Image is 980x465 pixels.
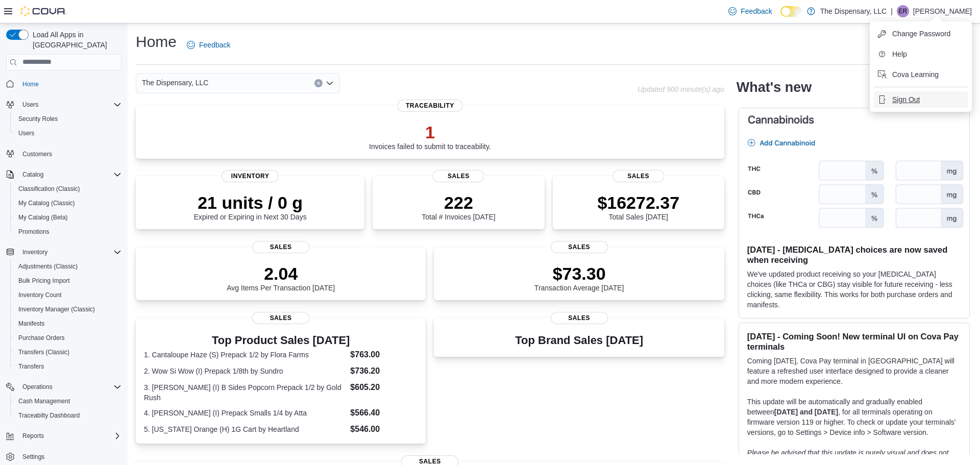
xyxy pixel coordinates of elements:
[144,366,346,376] dt: 2. Wow Si Wow (I) Prepack 1/8th by Sundro
[14,332,121,344] span: Purchase Orders
[18,213,68,222] span: My Catalog (Beta)
[144,408,346,418] dt: 4. [PERSON_NAME] (I) Prepack Smalls 1/4 by Atta
[14,183,121,195] span: Classification (Classic)
[551,241,608,253] span: Sales
[2,245,126,259] button: Inventory
[14,127,121,139] span: Users
[350,423,418,435] dd: $546.00
[144,334,418,347] h3: Top Product Sales [DATE]
[638,85,724,93] p: Updated 900 minute(s) ago
[18,185,80,193] span: Classification (Classic)
[10,274,126,288] button: Bulk Pricing Import
[18,430,48,442] button: Reports
[14,275,121,287] span: Bulk Pricing Import
[422,192,495,221] div: Total # Invoices [DATE]
[14,260,82,273] a: Adjustments (Classic)
[18,348,69,356] span: Transfers (Classic)
[22,80,39,88] span: Home
[10,288,126,302] button: Inventory Count
[14,211,121,224] span: My Catalog (Beta)
[142,77,208,89] span: The Dispensary, LLC
[14,113,62,125] a: Security Roles
[252,241,309,253] span: Sales
[18,115,58,123] span: Security Roles
[350,407,418,419] dd: $566.40
[18,262,78,271] span: Adjustments (Classic)
[18,451,48,463] a: Settings
[10,408,126,423] button: Traceabilty Dashboard
[18,148,56,160] a: Customers
[20,6,66,16] img: Cova
[22,170,43,179] span: Catalog
[2,380,126,394] button: Operations
[22,101,38,109] span: Users
[18,362,44,371] span: Transfers
[22,150,52,158] span: Customers
[314,79,323,87] button: Clear input
[18,78,121,90] span: Home
[18,228,50,236] span: Promotions
[874,66,968,83] button: Cova Learning
[14,360,48,373] a: Transfers
[433,170,484,182] span: Sales
[22,248,47,256] span: Inventory
[22,432,44,440] span: Reports
[2,167,126,182] button: Catalog
[747,244,961,265] h3: [DATE] - [MEDICAL_DATA] choices are now saved when receiving
[183,35,234,55] a: Feedback
[10,126,126,140] button: Users
[14,317,48,330] a: Manifests
[747,356,961,386] p: Coming [DATE], Cova Pay terminal in [GEOGRAPHIC_DATA] will feature a refreshed user interface des...
[194,192,307,221] div: Expired or Expiring in Next 30 Days
[14,360,121,373] span: Transfers
[18,411,80,420] span: Traceabilty Dashboard
[369,122,491,142] p: 1
[222,170,279,182] span: Inventory
[350,349,418,361] dd: $763.00
[29,30,121,50] span: Load All Apps in [GEOGRAPHIC_DATA]
[892,69,939,80] span: Cova Learning
[10,225,126,239] button: Promotions
[14,395,121,407] span: Cash Management
[252,312,309,324] span: Sales
[780,6,802,17] input: Dark Mode
[10,302,126,316] button: Inventory Manager (Classic)
[892,29,950,39] span: Change Password
[14,395,74,407] a: Cash Management
[18,291,62,299] span: Inventory Count
[18,129,34,137] span: Users
[14,346,73,358] a: Transfers (Classic)
[14,211,72,224] a: My Catalog (Beta)
[18,246,52,258] button: Inventory
[18,246,121,258] span: Inventory
[892,94,920,105] span: Sign Out
[14,289,66,301] a: Inventory Count
[515,334,643,347] h3: Top Brand Sales [DATE]
[10,359,126,374] button: Transfers
[14,303,99,315] a: Inventory Manager (Classic)
[892,49,907,59] span: Help
[10,112,126,126] button: Security Roles
[741,6,772,16] span: Feedback
[14,260,121,273] span: Adjustments (Classic)
[18,397,70,405] span: Cash Management
[144,350,346,360] dt: 1. Cantaloupe Haze (S) Prepack 1/2 by Flora Farms
[14,289,121,301] span: Inventory Count
[22,383,53,391] span: Operations
[747,331,961,352] h3: [DATE] - Coming Soon! New terminal UI on Cova Pay terminals
[14,303,121,315] span: Inventory Manager (Classic)
[18,78,43,90] a: Home
[2,97,126,112] button: Users
[10,210,126,225] button: My Catalog (Beta)
[18,450,121,463] span: Settings
[369,122,491,151] div: Invoices failed to submit to traceability.
[10,331,126,345] button: Purchase Orders
[10,259,126,274] button: Adjustments (Classic)
[422,192,495,213] p: 222
[326,79,334,87] button: Open list of options
[899,5,908,17] span: ER
[10,182,126,196] button: Classification (Classic)
[227,263,335,292] div: Avg Items Per Transaction [DATE]
[2,449,126,464] button: Settings
[14,409,84,422] a: Traceabilty Dashboard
